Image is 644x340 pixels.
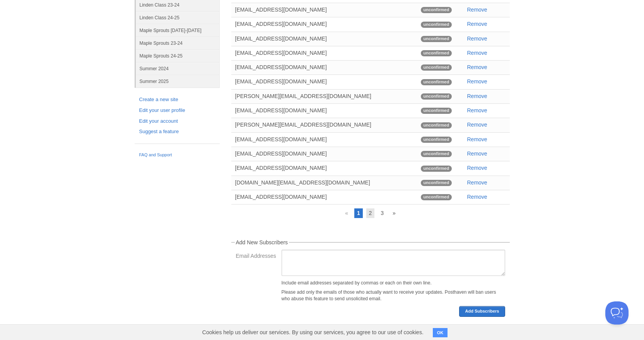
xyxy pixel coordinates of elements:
a: Remove [467,36,487,42]
span: unconfirmed [421,108,452,114]
a: Remove [467,179,487,186]
a: 3 [378,208,386,218]
a: » [390,208,398,218]
a: Edit your account [139,117,215,125]
div: [EMAIL_ADDRESS][DOMAIN_NAME] [231,32,417,45]
div: [EMAIL_ADDRESS][DOMAIN_NAME] [231,17,417,30]
span: unconfirmed [421,137,452,143]
label: Email Addresses [236,253,277,260]
a: Remove [467,7,487,13]
span: unconfirmed [421,22,452,28]
a: Maple Sprouts 24-25 [136,49,220,62]
button: OK [433,328,448,337]
span: unconfirmed [421,7,452,13]
a: Maple Sprouts 23-24 [136,37,220,49]
div: [EMAIL_ADDRESS][DOMAIN_NAME] [231,147,417,160]
a: Remove [467,93,487,99]
a: Create a new site [139,96,215,104]
div: Include email addresses separated by commas or each on their own line. [282,281,505,285]
a: Remove [467,64,487,70]
span: unconfirmed [421,180,452,186]
div: [EMAIL_ADDRESS][DOMAIN_NAME] [231,133,417,146]
a: Linden Class 24-25 [136,11,220,24]
a: Remove [467,165,487,171]
div: [EMAIL_ADDRESS][DOMAIN_NAME] [231,161,417,174]
span: unconfirmed [421,166,452,172]
div: [EMAIL_ADDRESS][DOMAIN_NAME] [231,3,417,16]
a: Summer 2024 [136,62,220,75]
a: Remove [467,50,487,56]
div: [EMAIL_ADDRESS][DOMAIN_NAME] [231,61,417,74]
span: unconfirmed [421,194,452,200]
iframe: Help Scout Beacon - Open [605,301,629,325]
a: Remove [467,78,487,85]
a: Remove [467,122,487,128]
a: « [342,208,351,218]
span: unconfirmed [421,36,452,42]
legend: Add New Subscribers [235,240,289,245]
span: Cookies help us deliver our services. By using our services, you agree to our use of cookies. [195,325,431,340]
button: Add Subscribers [459,306,505,317]
div: [EMAIL_ADDRESS][DOMAIN_NAME] [231,46,417,59]
a: Remove [467,107,487,113]
a: Edit your user profile [139,107,215,115]
a: Suggest a feature [139,128,215,136]
a: Remove [467,194,487,200]
span: unconfirmed [421,151,452,157]
a: Summer 2025 [136,75,220,88]
a: Remove [467,21,487,27]
p: Please add only the emails of those who actually want to receive your updates. Posthaven will ban... [282,289,505,302]
div: [PERSON_NAME][EMAIL_ADDRESS][DOMAIN_NAME] [231,118,417,131]
span: unconfirmed [421,122,452,129]
div: [EMAIL_ADDRESS][DOMAIN_NAME] [231,190,417,203]
span: unconfirmed [421,79,452,85]
span: unconfirmed [421,93,452,100]
div: [PERSON_NAME][EMAIL_ADDRESS][DOMAIN_NAME] [231,90,417,103]
a: 1 [354,208,363,218]
a: 2 [366,208,375,218]
a: Remove [467,136,487,142]
div: [EMAIL_ADDRESS][DOMAIN_NAME] [231,104,417,117]
span: unconfirmed [421,50,452,56]
span: unconfirmed [421,64,452,71]
a: FAQ and Support [139,152,215,159]
a: Remove [467,151,487,157]
div: [DOMAIN_NAME][EMAIL_ADDRESS][DOMAIN_NAME] [231,176,417,189]
div: [EMAIL_ADDRESS][DOMAIN_NAME] [231,75,417,88]
a: Maple Sprouts [DATE]-[DATE] [136,24,220,37]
